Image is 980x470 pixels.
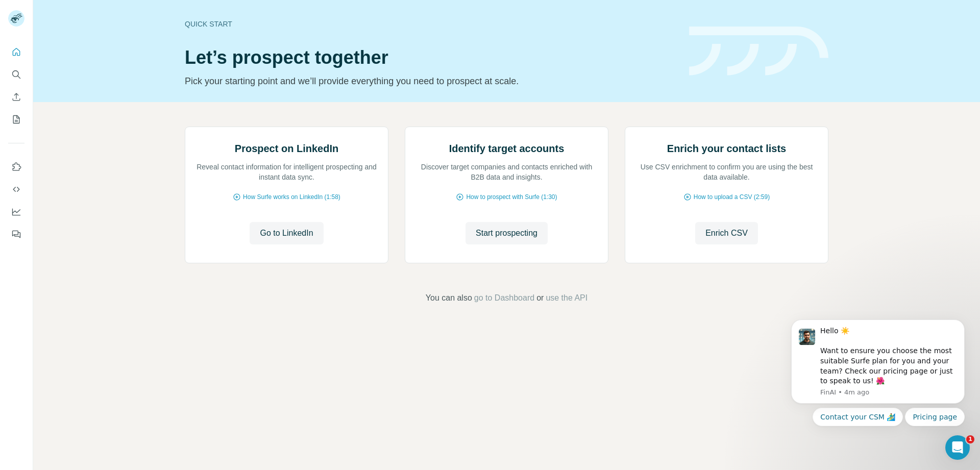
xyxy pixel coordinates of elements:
span: Enrich CSV [705,227,748,239]
span: Go to LinkedIn [260,227,313,239]
button: go to Dashboard [474,292,534,304]
button: Dashboard [8,203,24,221]
p: Use CSV enrichment to confirm you are using the best data available. [635,162,818,182]
p: Pick your starting point and we’ll provide everything you need to prospect at scale. [185,74,677,88]
p: Discover target companies and contacts enriched with B2B data and insights. [415,162,598,182]
button: Use Surfe API [8,180,24,199]
button: use the API [546,292,587,304]
h2: Enrich your contact lists [667,141,786,156]
button: Enrich CSV [695,222,758,244]
iframe: Intercom notifications message [776,286,980,442]
h2: Identify target accounts [449,141,565,156]
button: Start prospecting [465,222,548,244]
button: Search [8,65,24,84]
h2: Prospect on LinkedIn [235,141,338,156]
button: My lists [8,110,24,129]
span: 1 [966,435,974,443]
span: How Surfe works on LinkedIn (1:58) [243,192,340,202]
div: Quick start [185,19,677,29]
button: Use Surfe on LinkedIn [8,158,24,176]
span: You can also [426,292,472,304]
button: Go to LinkedIn [250,222,323,244]
img: banner [689,27,828,76]
button: Quick start [8,43,24,61]
span: Start prospecting [476,227,537,239]
iframe: Intercom live chat [945,435,970,460]
p: Reveal contact information for intelligent prospecting and instant data sync. [195,162,378,182]
span: How to upload a CSV (2:59) [694,192,770,202]
button: Enrich CSV [8,88,24,106]
span: How to prospect with Surfe (1:30) [466,192,557,202]
span: or [536,292,544,304]
button: Feedback [8,225,24,243]
h1: Let’s prospect together [185,47,677,68]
